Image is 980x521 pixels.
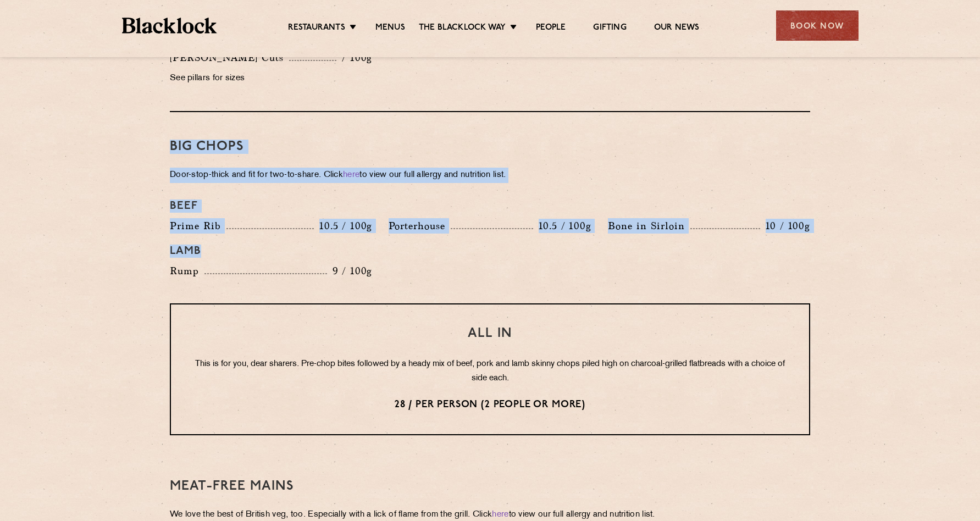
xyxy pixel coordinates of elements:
img: BL_Textured_Logo-footer-cropped.svg [122,18,217,34]
p: 28 / per person (2 people or more) [193,398,787,412]
a: here [492,511,508,519]
p: [PERSON_NAME] Cuts [170,50,289,65]
p: See pillars for sizes [170,71,372,86]
p: 10.5 / 100g [533,219,591,233]
p: Prime Rib [170,218,226,234]
h4: Beef [170,199,810,213]
a: here [343,171,359,179]
h3: Meat-Free mains [170,479,810,494]
p: Bone in Sirloin [608,218,690,234]
div: Book Now [776,10,859,41]
a: Our News [654,23,700,35]
a: Menus [375,23,405,35]
p: 9 / 100g [327,264,373,278]
p: / 100g [336,51,372,65]
p: Rump [170,263,204,279]
a: Restaurants [288,23,345,35]
h3: Big Chops [170,140,810,154]
p: Porterhouse [389,218,451,234]
a: People [536,23,566,35]
a: Gifting [593,23,626,35]
a: The Blacklock Way [419,23,506,35]
p: 10.5 / 100g [314,219,372,233]
p: This is for you, dear sharers. Pre-chop bites followed by a heady mix of beef, pork and lamb skin... [193,357,787,386]
p: 10 / 100g [760,219,810,233]
h4: Lamb [170,245,810,258]
p: Door-stop-thick and fit for two-to-share. Click to view our full allergy and nutrition list. [170,168,810,183]
h3: All In [193,326,787,341]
